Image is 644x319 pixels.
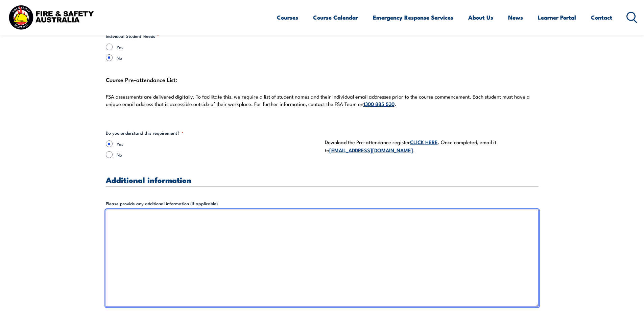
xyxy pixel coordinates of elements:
h3: Additional information [106,176,539,184]
a: News [508,8,523,26]
a: Courses [277,8,298,26]
a: Contact [591,8,612,26]
legend: Do you understand this requirement? [106,130,183,136]
div: Course Pre-attendance List: [106,75,539,116]
a: [EMAIL_ADDRESS][DOMAIN_NAME] [329,146,413,154]
a: 1300 885 530 [363,100,395,107]
label: Yes [117,140,319,147]
label: No [117,54,319,61]
a: Emergency Response Services [373,8,453,26]
a: Course Calendar [313,8,358,26]
label: No [117,151,319,158]
p: FSA assessments are delivered digitally. To facilitate this, we require a list of student names a... [106,93,539,108]
a: CLICK HERE [410,138,438,145]
p: Download the Pre-attendance register . Once completed, email it to . [325,138,539,154]
a: Learner Portal [538,8,576,26]
label: Yes [117,44,319,50]
a: About Us [468,8,493,26]
label: Please provide any additional information (if applicable) [106,200,539,207]
legend: Individual Student Needs [106,33,159,39]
